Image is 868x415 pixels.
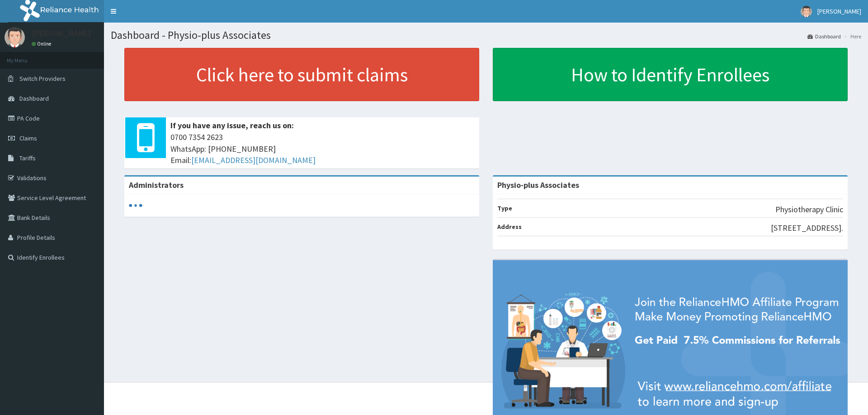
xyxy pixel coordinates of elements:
[5,27,25,47] img: User Image
[19,134,37,142] span: Claims
[497,180,579,190] strong: Physio-plus Associates
[191,155,316,165] a: [EMAIL_ADDRESS][DOMAIN_NAME]
[170,120,294,131] b: If you have any issue, reach us on:
[129,199,142,212] svg: audio-loading
[170,131,475,166] span: 0700 7354 2623 WhatsApp: [PHONE_NUMBER] Email:
[842,33,861,40] li: Here
[32,29,91,37] p: [PERSON_NAME]
[771,222,843,234] p: [STREET_ADDRESS].
[129,180,184,190] b: Administrators
[493,48,848,101] a: How to Identify Enrollees
[32,41,53,47] a: Online
[817,7,861,15] span: [PERSON_NAME]
[497,223,522,231] b: Address
[807,33,841,40] a: Dashboard
[801,6,812,17] img: User Image
[19,154,36,162] span: Tariffs
[775,204,843,215] p: Physiotherapy Clinic
[124,48,479,101] a: Click here to submit claims
[19,75,66,83] span: Switch Providers
[111,29,861,41] h1: Dashboard - Physio-plus Associates
[497,204,512,212] b: Type
[19,94,49,103] span: Dashboard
